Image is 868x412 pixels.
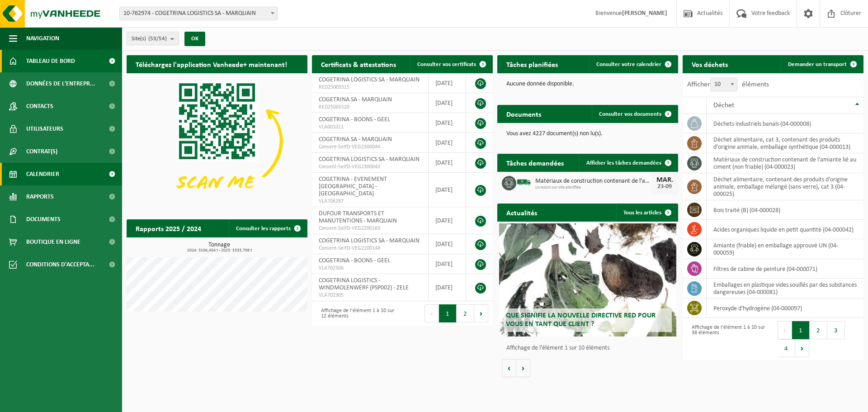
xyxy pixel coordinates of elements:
button: Volgende [516,359,530,377]
h2: Tâches planifiées [497,55,567,73]
span: VLA706287 [319,198,421,205]
span: COGETRINA LOGISTICS SA - MARQUAIN [319,156,420,163]
span: Contrat(s) [26,140,57,163]
td: [DATE] [429,93,466,113]
div: MAR. [656,176,674,184]
td: [DATE] [429,133,466,153]
td: matériaux de construction contenant de l'amiante lié au ciment (non friable) (04-000023) [707,153,863,173]
a: Que signifie la nouvelle directive RED pour vous en tant que client ? [499,223,676,336]
td: amiante (friable) en emballage approuvé UN (04-000059) [707,239,863,259]
span: Demander un transport [788,62,847,67]
h2: Rapports 2025 / 2024 [127,219,210,237]
span: COGETRINA SA - MARQUAIN [319,96,392,103]
span: COGETRINA LOGISTICS - WINDMOLENWERF (PSP002) - ZELE [319,277,409,291]
span: RED25005515 [319,84,421,91]
h2: Tâches demandées [497,154,573,171]
span: Consent-SelfD-VEG2200169 [319,225,421,232]
td: déchet alimentaire, cat 3, contenant des produits d'origine animale, emballage synthétique (04-00... [707,133,863,153]
h2: Vos déchets [683,55,737,73]
td: bois traité (B) (04-000028) [707,200,863,220]
span: Déchet [713,102,734,109]
td: [DATE] [429,153,466,173]
button: 3 [827,321,845,339]
span: 10-762974 - COGETRINA LOGISTICS SA - MARQUAIN [119,7,278,20]
span: COGETRINA LOGISTICS SA - MARQUAIN [319,237,420,244]
a: Tous les articles [616,204,677,222]
span: COGETRINA - EVENEMENT [GEOGRAPHIC_DATA] - [GEOGRAPHIC_DATA] [319,176,387,197]
span: Afficher les tâches demandées [586,160,661,166]
h3: Tonnage [131,242,307,253]
span: Documents [26,208,61,231]
span: VLA702306 [319,265,421,272]
span: Utilisateurs [26,118,63,140]
span: COGETRINA - BOONS - GEEL [319,257,390,264]
span: Que signifie la nouvelle directive RED pour vous en tant que client ? [506,312,656,328]
span: Consent-SelfD-VEG2200148 [319,245,421,252]
td: [DATE] [429,113,466,133]
span: 10 [711,78,737,91]
span: Consulter votre calendrier [596,62,661,67]
span: Consulter vos certificats [417,62,476,67]
img: Download de VHEPlus App [127,73,307,209]
strong: [PERSON_NAME] [622,10,667,17]
span: Navigation [26,27,59,50]
div: Affichage de l'élément 1 à 10 sur 12 éléments [316,303,398,323]
span: Matériaux de construction contenant de l'amiante lié au ciment (non friable) [535,178,651,185]
span: Rapports [26,185,54,208]
span: Site(s) [132,32,167,46]
span: Consent-SelfD-VEG2300044 [319,143,421,151]
span: Calendrier [26,163,59,185]
button: Next [474,304,488,322]
span: VLA001011 [319,123,421,131]
td: Peroxyde d'hydrogène (04-000097) [707,298,863,318]
td: [DATE] [429,73,466,93]
button: Previous [425,304,439,322]
td: acides organiques liquide en petit quantité (04-000042) [707,220,863,239]
td: déchets industriels banals (04-000008) [707,114,863,133]
span: RED25005520 [319,104,421,111]
span: COGETRINA LOGISTICS SA - MARQUAIN [319,76,420,83]
span: COGETRINA - BOONS - GEEL [319,116,390,123]
span: Consent-SelfD-VEG2300043 [319,163,421,170]
span: Conditions d'accepta... [26,253,94,276]
span: Tableau de bord [26,50,75,72]
a: Consulter vos documents [592,105,677,123]
span: 10 [710,78,737,91]
button: 1 [439,304,457,322]
td: [DATE] [429,254,466,274]
td: [DATE] [429,173,466,207]
h2: Documents [497,105,550,123]
a: Demander un transport [781,55,863,73]
span: COGETRINA SA - MARQUAIN [319,136,392,143]
span: Consulter vos documents [599,111,661,117]
p: Vous avez 4227 document(s) non lu(s). [506,131,669,137]
count: (53/54) [148,36,167,42]
a: Consulter votre calendrier [589,55,677,73]
h2: Téléchargez l'application Vanheede+ maintenant! [127,55,296,73]
button: Previous [778,321,792,339]
a: Consulter vos certificats [410,55,492,73]
img: BL-SO-LV [516,175,532,190]
td: [DATE] [429,207,466,234]
td: [DATE] [429,274,466,301]
button: 2 [457,304,474,322]
td: emballages en plastique vides souillés par des substances dangereuses (04-000081) [707,279,863,298]
button: 2 [810,321,827,339]
h2: Actualités [497,204,546,221]
h2: Certificats & attestations [312,55,405,73]
div: 23-09 [656,184,674,190]
td: filtres de cabine de peinture (04-000071) [707,259,863,279]
span: VLA702305 [319,292,421,299]
span: Livraison sur site planifiée [535,185,651,190]
button: 4 [778,339,795,357]
a: Afficher les tâches demandées [579,154,677,172]
span: Données de l'entrepr... [26,72,95,95]
span: 2024: 3104,454 t - 2025: 5333,708 t [131,248,307,253]
div: Affichage de l'élément 1 à 10 sur 38 éléments [687,320,769,358]
button: OK [184,32,205,46]
span: 10-762974 - COGETRINA LOGISTICS SA - MARQUAIN [120,7,277,20]
button: Site(s)(53/54) [127,32,179,45]
span: Boutique en ligne [26,231,80,253]
label: Afficher éléments [687,81,769,88]
a: Consulter les rapports [229,219,307,237]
